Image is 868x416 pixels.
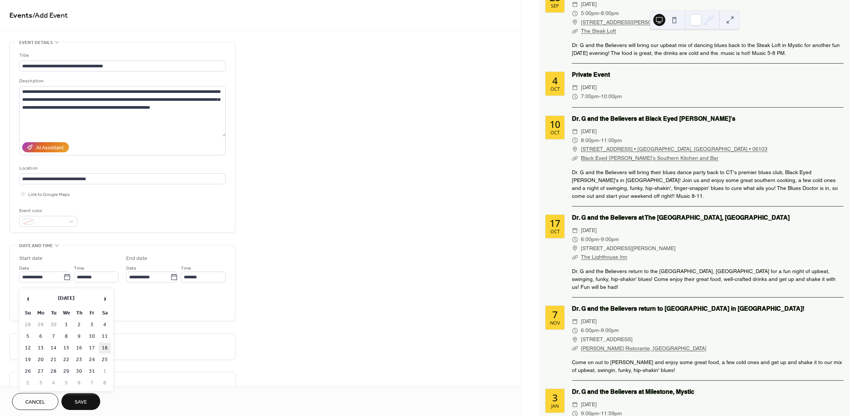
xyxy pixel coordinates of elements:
[581,145,767,154] a: [STREET_ADDRESS] • [GEOGRAPHIC_DATA], [GEOGRAPHIC_DATA] • 06103
[28,191,70,199] span: Link to Google Maps
[550,219,560,228] div: 17
[551,4,559,9] div: Sep
[60,319,72,330] td: 1
[581,235,599,244] span: 6:00pm
[99,308,111,319] th: Sa
[19,264,29,272] span: Date
[73,319,85,330] td: 2
[181,264,191,272] span: Time
[60,354,72,365] td: 22
[32,8,68,23] span: / Add Event
[572,27,578,36] div: ​
[47,319,60,330] td: 30
[60,331,72,342] td: 8
[19,77,224,85] div: Description
[22,343,34,354] td: 12
[35,366,47,377] td: 27
[9,8,32,23] a: Events
[99,343,111,354] td: 18
[572,70,844,79] div: Private Event
[572,388,694,395] a: Dr. G and the Believers at Milestone, Mystic
[581,83,597,92] span: [DATE]
[572,400,578,409] div: ​
[550,131,560,135] div: Oct
[581,127,597,136] span: [DATE]
[572,83,578,92] div: ​
[599,326,601,335] span: -
[61,393,100,410] button: Save
[19,207,76,215] div: Event color
[572,253,578,262] div: ​
[572,9,578,18] div: ​
[572,214,790,221] a: Dr. G and the Believers at The [GEOGRAPHIC_DATA], [GEOGRAPHIC_DATA]
[73,366,85,377] td: 30
[22,378,34,389] td: 2
[550,120,560,129] div: 10
[86,378,98,389] td: 7
[19,242,53,250] span: Date and time
[599,235,601,244] span: -
[601,235,619,244] span: 9:00pm
[552,310,558,319] div: 7
[581,9,599,18] span: 5:00pm
[22,354,34,365] td: 19
[47,308,60,319] th: Tu
[60,308,72,319] th: We
[581,155,718,161] a: Black Eyed [PERSON_NAME]'s Southern Kitchen and Bar
[99,366,111,377] td: 1
[35,291,98,307] th: [DATE]
[99,354,111,365] td: 25
[99,331,111,342] td: 11
[60,378,72,389] td: 5
[599,92,601,101] span: -
[572,145,578,154] div: ​
[73,354,85,365] td: 23
[99,291,110,306] span: ›
[47,343,60,354] td: 14
[35,308,47,319] th: Mo
[581,136,599,145] span: 8:00pm
[22,366,34,377] td: 26
[19,164,224,172] div: Location
[36,144,64,152] div: AI Assistant
[86,343,98,354] td: 17
[572,136,578,145] div: ​
[572,18,578,27] div: ​
[550,321,560,326] div: Nov
[12,393,58,410] button: Cancel
[60,366,72,377] td: 29
[86,331,98,342] td: 10
[581,226,597,235] span: [DATE]
[581,400,597,409] span: [DATE]
[581,345,706,351] a: [PERSON_NAME] Ristorante, [GEOGRAPHIC_DATA]
[99,319,111,330] td: 4
[551,404,559,409] div: Jan
[599,9,601,18] span: -
[22,331,34,342] td: 5
[581,254,627,260] a: The Lighthouse Inn
[581,317,597,326] span: [DATE]
[581,28,616,34] a: The Steak Loft
[572,358,844,374] div: Come on out to [PERSON_NAME] and enjoy some great food, a few cold ones and get up and shake it t...
[572,127,578,136] div: ​
[581,92,599,101] span: 7:00pm
[550,229,560,234] div: Oct
[572,41,844,57] div: Dr. G and the Believers will bring our upbeat mix of dancing blues back to the Steak Loft in Myst...
[601,9,619,18] span: 8:00pm
[126,264,136,272] span: Date
[19,255,43,263] div: Start date
[60,343,72,354] td: 15
[572,326,578,335] div: ​
[126,255,147,263] div: End date
[601,92,622,101] span: 10:00pm
[572,344,578,353] div: ​
[86,319,98,330] td: 3
[572,244,578,253] div: ​
[581,335,633,344] span: [STREET_ADDRESS]
[572,235,578,244] div: ​
[35,319,47,330] td: 29
[47,378,60,389] td: 4
[19,39,53,47] span: Event details
[599,136,601,145] span: -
